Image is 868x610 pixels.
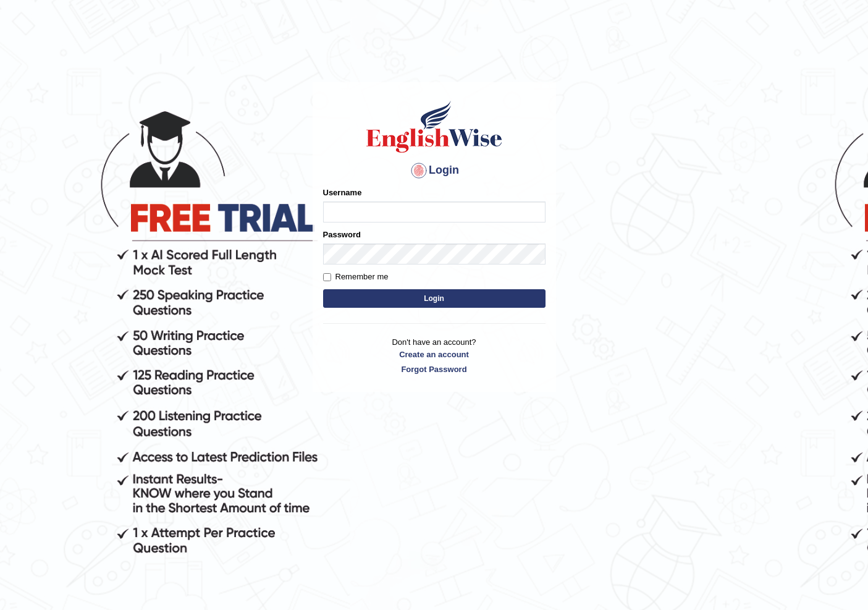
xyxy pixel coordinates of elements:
[323,289,546,308] button: Login
[323,336,546,375] p: Don't have an account?
[323,273,331,281] input: Remember me
[323,349,546,360] a: Create an account
[323,271,389,283] label: Remember me
[323,229,361,240] label: Password
[323,187,362,198] label: Username
[364,99,505,155] img: Logo of English Wise sign in for intelligent practice with AI
[323,161,546,180] h4: Login
[323,363,546,375] a: Forgot Password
